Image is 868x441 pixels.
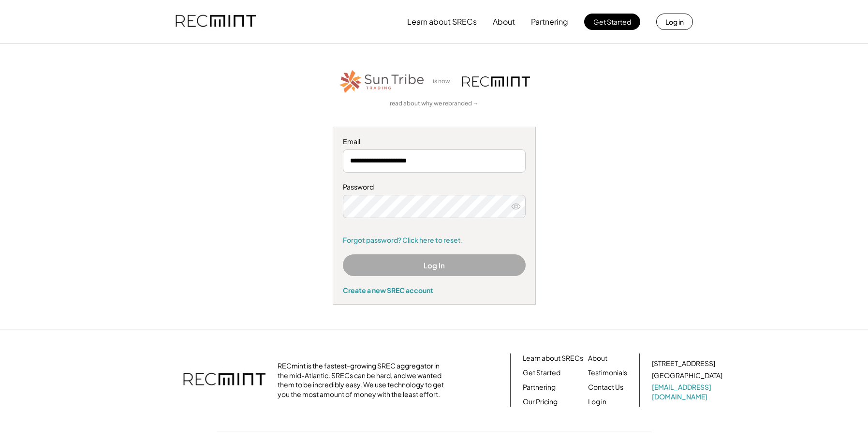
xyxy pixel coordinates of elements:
a: Partnering [523,382,556,392]
button: Log in [656,14,693,30]
a: Our Pricing [523,397,558,407]
a: Learn about SRECs [523,353,583,363]
button: About [493,12,515,31]
div: RECmint is the fastest-growing SREC aggregator in the mid-Atlantic. SRECs can be hard, and we wan... [278,361,449,399]
img: recmint-logotype%403x.png [183,363,265,397]
div: [STREET_ADDRESS] [652,359,715,368]
a: Contact Us [588,382,623,392]
div: Create a new SREC account [343,286,526,294]
div: is now [430,77,457,86]
button: Partnering [531,12,568,31]
img: recmint-logotype%403x.png [176,5,256,38]
div: Email [343,137,526,147]
a: Get Started [523,368,560,378]
img: STT_Horizontal_Logo%2B-%2BColor.png [338,68,426,95]
button: Log In [343,254,526,276]
div: [GEOGRAPHIC_DATA] [652,371,722,381]
a: Log in [588,397,606,407]
a: Forgot password? Click here to reset. [343,235,526,245]
div: Password [343,182,526,192]
a: [EMAIL_ADDRESS][DOMAIN_NAME] [652,382,724,401]
a: Testimonials [588,368,627,378]
img: recmint-logotype%403x.png [462,76,530,87]
a: read about why we rebranded → [390,100,479,108]
a: About [588,353,607,363]
button: Learn about SRECs [407,12,477,31]
button: Get Started [584,14,640,30]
